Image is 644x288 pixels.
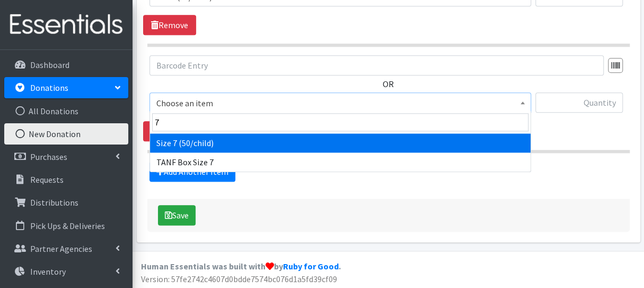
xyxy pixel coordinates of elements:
a: Dashboard [4,54,128,75]
a: Partner Agencies [4,238,128,259]
a: Donations [4,77,128,98]
strong: Human Essentials was built with by . [141,261,341,272]
a: Ruby for Good [283,261,339,272]
span: Choose an item [156,96,524,111]
a: Pick Ups & Deliveries [4,215,128,236]
p: Inventory [30,266,66,277]
input: Barcode Entry [149,55,604,75]
input: Quantity [535,92,623,113]
a: Distributions [4,192,128,213]
span: Version: 57fe2742c4607d0bdde7574bc076d1a5fd39cf09 [141,274,337,284]
p: Purchases [30,151,67,162]
img: HumanEssentials [4,7,128,43]
a: Remove [143,15,196,35]
a: Purchases [4,146,128,167]
p: Requests [30,174,64,185]
p: Donations [30,82,68,93]
li: TANF Box Size 7 [150,153,531,172]
label: OR [383,78,394,90]
a: New Donation [4,123,128,145]
button: Save [158,205,196,225]
p: Distributions [30,197,78,208]
a: All Donations [4,100,128,122]
a: Requests [4,169,128,190]
p: Dashboard [30,60,69,70]
p: Pick Ups & Deliveries [30,221,105,231]
p: Partner Agencies [30,243,92,254]
span: Choose an item [149,92,531,113]
a: Add Another Item [149,162,235,182]
a: Inventory [4,261,128,282]
a: Remove [143,121,196,141]
li: Size 7 (50/child) [150,133,531,153]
